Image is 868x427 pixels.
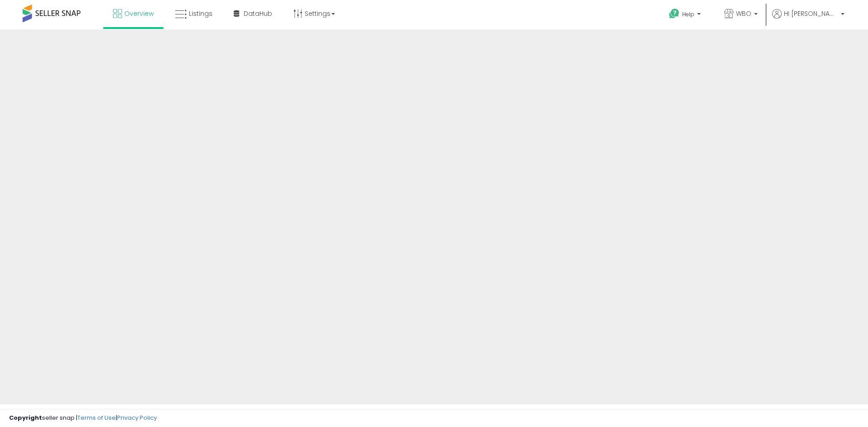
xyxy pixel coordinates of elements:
span: DataHub [244,9,272,18]
a: Help [662,1,710,29]
span: WBO [736,9,751,18]
a: Hi [PERSON_NAME] [772,9,844,29]
span: Overview [124,9,154,18]
i: Get Help [669,8,680,19]
span: Hi [PERSON_NAME] [784,9,838,18]
span: Listings [189,9,212,18]
span: Help [682,10,694,18]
